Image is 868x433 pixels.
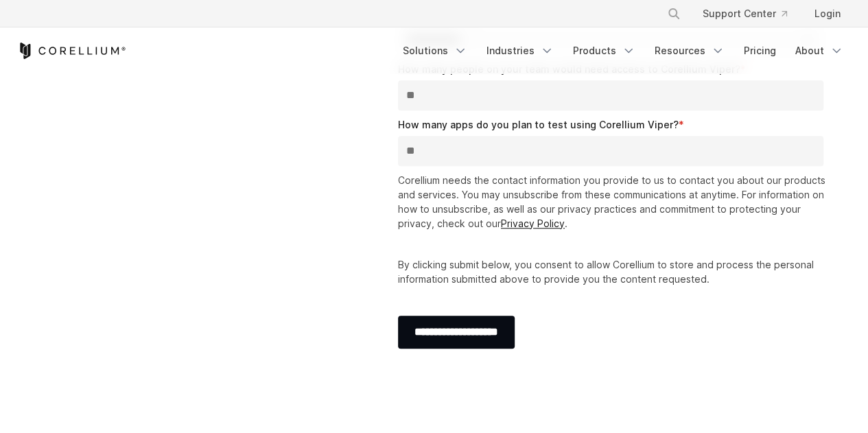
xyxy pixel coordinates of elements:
[692,1,798,26] a: Support Center
[501,218,565,229] a: Privacy Policy
[395,38,476,63] a: Solutions
[17,43,126,59] a: Corellium Home
[478,38,562,63] a: Industries
[398,257,830,286] p: By clicking submit below, you consent to allow Corellium to store and process the personal inform...
[395,38,852,63] div: Navigation Menu
[398,173,830,231] p: Corellium needs the contact information you provide to us to contact you about our products and s...
[661,1,686,26] button: Search
[646,38,733,63] a: Resources
[565,38,644,63] a: Products
[787,38,852,63] a: About
[650,1,852,26] div: Navigation Menu
[736,38,784,63] a: Pricing
[804,1,852,26] a: Login
[398,119,679,130] span: How many apps do you plan to test using Corellium Viper?
[398,63,740,75] span: How many people on your team would need access to Corellium Viper?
